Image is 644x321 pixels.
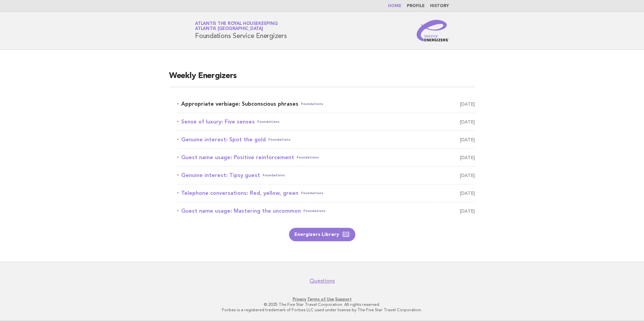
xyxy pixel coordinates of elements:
[177,99,475,109] a: Appropriate verbiage: Subconscious phrasesFoundations [DATE]
[268,135,291,144] span: Foundations
[388,4,401,8] a: Home
[460,188,475,198] span: [DATE]
[335,297,352,301] a: Support
[460,135,475,144] span: [DATE]
[460,171,475,180] span: [DATE]
[116,302,528,307] p: © 2025 The Five Star Travel Corporation. All rights reserved.
[430,4,449,8] a: History
[177,188,475,198] a: Telephone conversations: Red, yellow, greenFoundations [DATE]
[301,188,323,198] span: Foundations
[307,297,334,301] a: Terms of Use
[417,20,449,41] img: Service Energizers
[297,153,319,162] span: Foundations
[195,22,287,39] h1: Foundations Service Energizers
[310,278,335,284] a: Questions
[177,135,475,144] a: Genuine interest: Spot the goldFoundations [DATE]
[177,171,475,180] a: Genuine interest: Tipsy guestFoundations [DATE]
[303,206,326,216] span: Foundations
[289,228,355,241] a: Energizers Library
[407,4,425,8] a: Profile
[293,297,306,301] a: Privacy
[257,117,280,127] span: Foundations
[460,99,475,109] span: [DATE]
[116,307,528,313] p: Forbes is a registered trademark of Forbes LLC used under license by The Five Star Travel Corpora...
[116,296,528,302] p: · ·
[177,206,475,216] a: Guest name usage: Mastering the uncommonFoundations [DATE]
[177,117,475,127] a: Sense of luxury: Five sensesFoundations [DATE]
[460,206,475,216] span: [DATE]
[263,171,285,180] span: Foundations
[460,153,475,162] span: [DATE]
[177,153,475,162] a: Guest name usage: Positive reinforcementFoundations [DATE]
[169,71,475,87] h2: Weekly Energizers
[460,117,475,127] span: [DATE]
[195,22,278,31] a: Atlantis the Royal HousekeepingAtlantis [GEOGRAPHIC_DATA]
[301,99,323,109] span: Foundations
[195,27,263,31] span: Atlantis [GEOGRAPHIC_DATA]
